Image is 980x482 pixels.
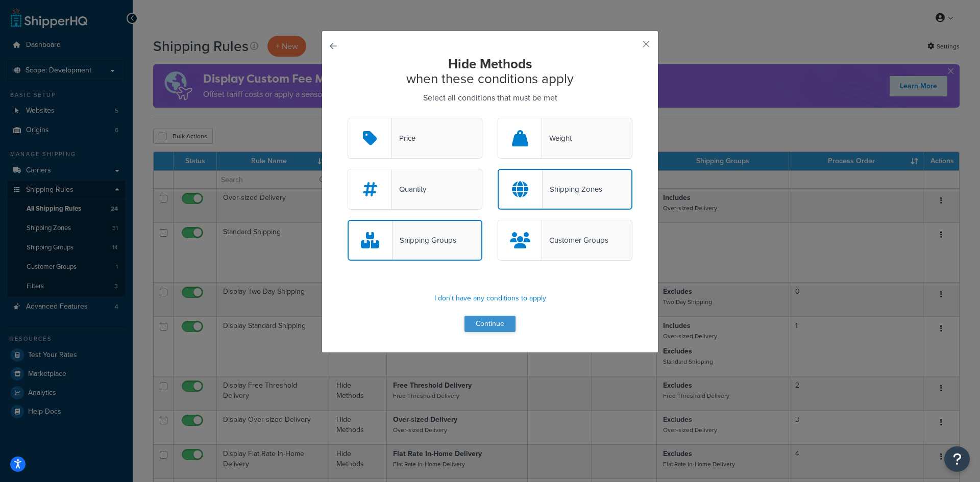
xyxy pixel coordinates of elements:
h2: when these conditions apply [348,57,632,86]
button: Open Resource Center [944,446,970,472]
div: Shipping Groups [393,233,456,247]
button: Continue [464,316,516,332]
div: Price [392,131,415,145]
div: Quantity [392,182,426,196]
div: Weight [542,131,572,145]
p: I don't have any conditions to apply [348,291,632,306]
strong: Hide Methods [448,54,532,73]
div: Shipping Zones [543,182,602,196]
div: Customer Groups [542,233,608,247]
p: Select all conditions that must be met [348,91,632,105]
